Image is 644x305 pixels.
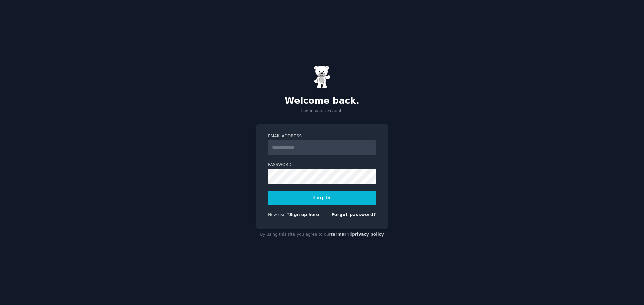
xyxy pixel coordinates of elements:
a: terms [331,232,344,237]
img: Gummy Bear [314,65,330,89]
a: privacy policy [352,232,384,237]
a: Sign up here [289,212,319,217]
button: Log In [268,191,376,205]
keeper-lock: Open Keeper Popup [365,144,373,152]
div: By using this site you agree to our and [256,229,388,240]
h2: Welcome back. [256,96,388,106]
label: Email Address [268,133,376,139]
p: Log in your account. [256,108,388,115]
a: Forgot password? [331,212,376,217]
label: Password [268,162,376,168]
span: New user? [268,212,289,217]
